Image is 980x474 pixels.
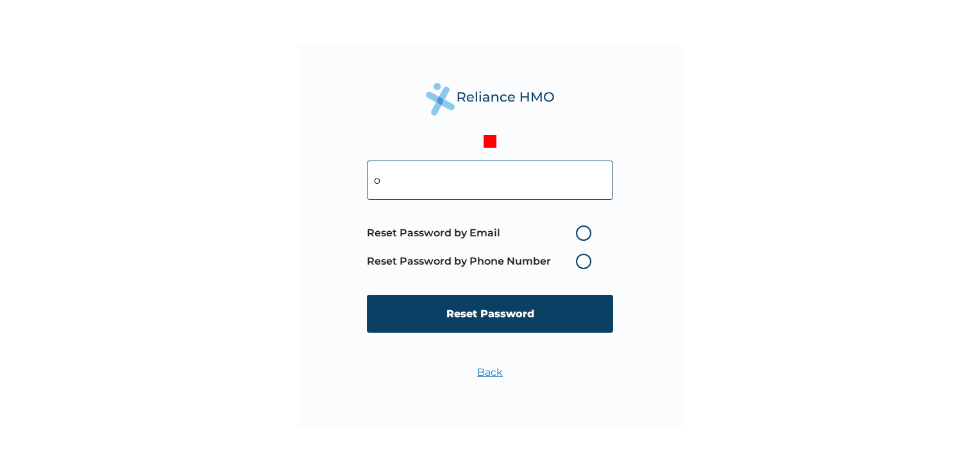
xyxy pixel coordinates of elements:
[367,225,598,241] label: Reset Password by Email
[367,254,598,269] label: Reset Password by Phone Number
[367,161,613,200] input: Your Enrollee ID or Email Address
[367,219,598,276] span: Password reset method
[477,366,503,378] a: Back
[426,83,554,116] img: Reliance Health's Logo
[367,295,613,333] input: Reset Password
